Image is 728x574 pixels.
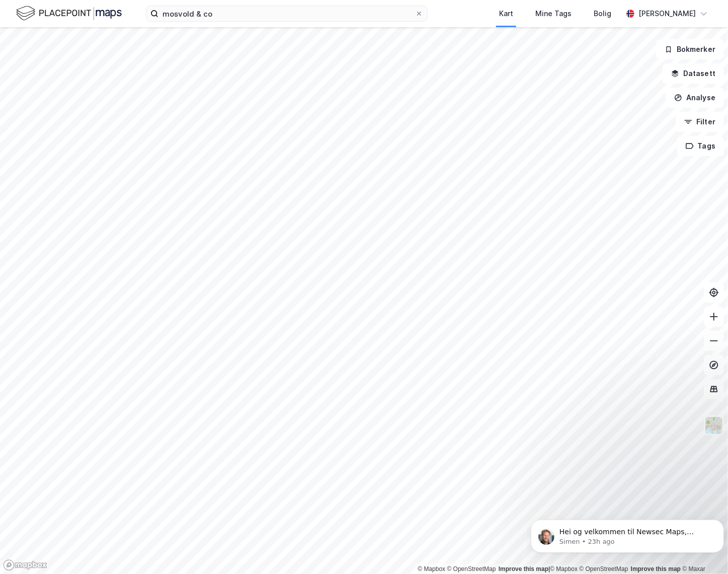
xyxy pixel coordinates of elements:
a: Mapbox [418,565,445,572]
div: [PERSON_NAME] [638,8,696,20]
div: Bolig [594,8,611,20]
div: Mine Tags [535,8,572,20]
button: Filter [676,112,724,132]
a: Improve this map [499,565,548,572]
div: Kart [499,8,513,20]
img: Z [704,416,723,435]
a: OpenStreetMap [580,565,628,572]
a: Mapbox [550,565,578,572]
button: Datasett [663,63,724,84]
iframe: Intercom notifications message [527,498,728,569]
a: Mapbox homepage [3,559,47,571]
button: Tags [677,136,724,156]
button: Bokmerker [656,39,724,59]
button: Analyse [666,88,724,108]
input: Søk på adresse, matrikkel, gårdeiere, leietakere eller personer [158,6,415,21]
a: Improve this map [631,565,681,572]
img: logo.f888ab2527a4732fd821a326f86c7f29.svg [16,5,122,22]
a: OpenStreetMap [447,565,496,572]
div: | [418,564,705,574]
